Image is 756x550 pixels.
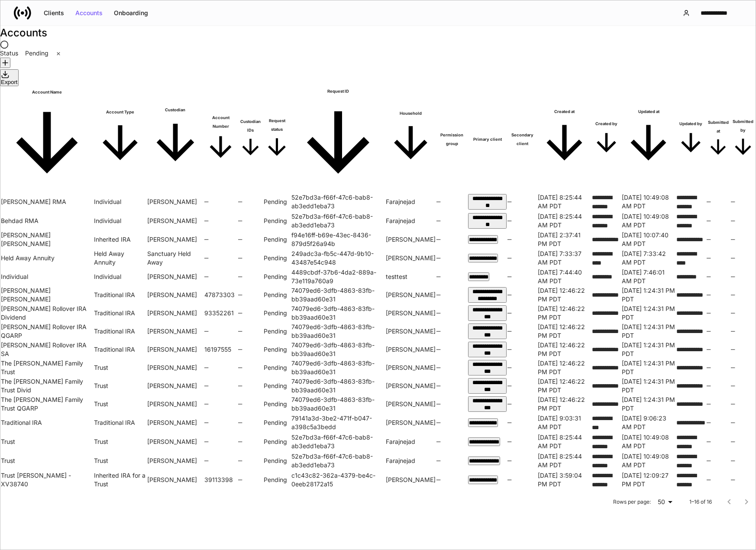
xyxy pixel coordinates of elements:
[204,456,237,465] h6: —
[147,231,204,248] td: Schwab
[538,268,591,285] td: 2025-08-18T14:44:40.146Z
[707,418,730,427] h6: —
[94,341,146,358] td: Traditional IRA
[538,231,591,248] p: [DATE] 2:37:41 PM PDT
[291,286,385,304] td: 74079ed6-3dfb-4863-83fb-bb39aad60e31
[507,327,537,336] h6: —
[622,212,675,230] p: [DATE] 10:49:08 AM PDT
[507,217,537,225] h6: —
[204,327,237,336] h6: —
[538,452,591,469] p: [DATE] 8:25:44 AM PDT
[264,452,291,470] td: Pending
[264,433,291,451] td: Pending
[468,212,507,230] td: 7f8b195a-a3bb-478a-8340-ad404d3ae380
[147,452,204,470] td: Schwab
[538,377,591,395] td: 2025-09-03T19:46:22.948Z
[94,452,146,470] td: Trust
[436,476,467,484] h6: —
[264,395,291,413] td: Pending
[147,377,204,395] td: Schwab
[1,231,93,248] td: Garold Gary R. Roman
[386,476,436,484] p: [PERSON_NAME]
[264,193,291,211] td: Pending
[731,363,755,372] h6: —
[538,193,591,210] p: [DATE] 8:25:44 AM PDT
[707,437,730,446] h6: —
[731,382,755,390] h6: —
[622,193,675,210] p: [DATE] 10:49:08 AM PDT
[94,323,146,340] td: Traditional IRA
[622,286,675,304] p: [DATE] 1:24:31 PM PDT
[204,382,237,390] h6: —
[147,193,204,211] td: Schwab
[622,471,675,489] p: [DATE] 12:09:27 PM PDT
[731,345,755,354] h6: —
[707,400,730,408] h6: —
[622,268,675,285] td: 2025-08-18T14:46:01.736Z
[94,359,146,376] td: Trust
[538,433,591,451] td: 2025-08-27T15:25:44.704Z
[622,359,675,376] p: [DATE] 1:24:31 PM PDT
[238,309,263,317] h6: —
[1,70,18,85] div: Export
[622,452,675,470] td: 2025-09-02T17:49:08.315Z
[731,272,755,281] h6: —
[94,268,146,285] td: Individual
[507,235,537,244] h6: —
[507,400,537,408] h6: —
[1,286,93,304] td: Mary Margaret Gunderson IRA Rollover
[622,395,675,413] td: 2025-09-03T20:24:31.845Z
[468,249,507,267] td: 581366f2-f43f-43d2-b5fe-65b285f14e6f
[538,304,591,322] td: 2025-09-03T19:46:22.952Z
[94,304,146,322] td: Traditional IRA
[436,272,467,281] h6: —
[291,323,385,340] td: 74079ed6-3dfb-4863-83fb-bb39aad60e31
[1,249,93,267] td: Held Away Annuity
[238,217,263,225] h6: —
[622,304,675,322] p: [DATE] 1:24:31 PM PDT
[291,433,385,451] td: 52e7bd3a-f66f-47c6-bab8-ab3edd1eba73
[291,231,385,248] td: f94e16ff-b69e-43ec-8436-879d5f26a94b
[386,437,436,446] p: Farajnejad
[538,304,591,322] p: [DATE] 12:46:22 PM PDT
[436,382,467,390] h6: —
[238,363,263,372] h6: —
[622,249,675,267] td: 2025-08-22T14:33:42.328Z
[238,400,263,408] h6: —
[507,476,537,484] h6: —
[386,109,436,118] h6: Household
[94,231,146,248] td: Inherited IRA
[731,327,755,336] h6: —
[538,414,591,431] p: [DATE] 9:03:31 AM PDT
[622,323,675,340] p: [DATE] 1:24:31 PM PDT
[238,437,263,446] h6: —
[147,249,204,267] td: Sanctuary Held Away
[25,49,48,58] p: Pending
[238,456,263,465] h6: —
[622,452,675,469] p: [DATE] 10:49:08 AM PDT
[386,272,436,281] p: testtest
[94,395,146,413] td: Trust
[204,197,237,206] h6: —
[468,452,507,470] td: f72900ed-a055-4fec-b217-eaeaa540a155
[622,433,675,450] p: [DATE] 10:49:08 AM PDT
[436,400,467,408] h6: —
[1,414,93,432] td: Traditional IRA
[436,217,467,225] h6: —
[538,231,591,248] td: 2025-08-22T21:37:41.200Z
[731,437,755,446] h6: —
[386,309,436,317] p: [PERSON_NAME]
[538,323,591,340] td: 2025-09-03T19:46:22.951Z
[386,345,436,354] p: [PERSON_NAME]
[707,476,730,484] h6: —
[622,341,675,358] p: [DATE] 1:24:31 PM PDT
[386,456,436,465] p: Farajnejad
[264,249,291,267] td: Pending
[238,476,263,484] h6: —
[538,359,591,376] td: 2025-09-03T19:46:22.950Z
[436,291,467,299] h6: —
[264,359,291,376] td: Pending
[689,498,712,505] p: 1–16 of 16
[204,235,237,244] h6: —
[1,395,93,413] td: The Gunderson Family Trust QGARP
